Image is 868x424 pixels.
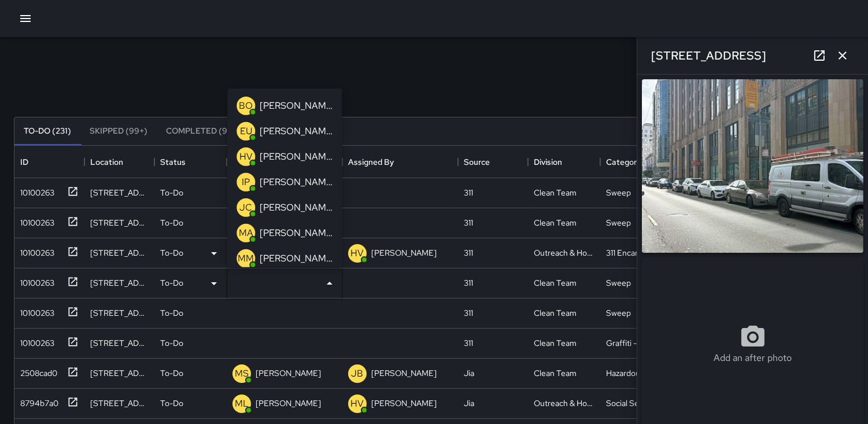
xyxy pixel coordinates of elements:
p: To-Do [160,247,183,259]
div: Clean Team [534,277,577,289]
p: HV [351,397,364,411]
p: JB [352,367,364,381]
div: Sweep [606,217,631,228]
div: 64a Harriet Street [90,397,149,409]
div: Clean Team [534,337,577,349]
div: 311 Encampments [606,247,667,259]
div: Sweep [606,277,631,289]
div: Assigned By [348,146,394,178]
div: 1028 Mission Street [90,307,149,319]
p: MM [238,252,254,266]
p: [PERSON_NAME] [260,175,333,189]
div: 1131 Mission Street [90,187,149,198]
div: 10100263 [16,242,54,259]
div: 10100263 [16,303,54,319]
div: Outreach & Hospitality [534,247,594,259]
p: MS [235,367,249,381]
div: 96 6th Street [90,337,149,349]
div: Category [606,146,641,178]
button: To-Do (231) [14,117,80,145]
p: To-Do [160,217,183,228]
div: 311 [464,217,473,228]
p: [PERSON_NAME] [256,397,321,409]
div: Clean Team [534,217,577,228]
p: [PERSON_NAME] [260,226,333,240]
button: Close [322,275,338,292]
div: 311 [464,247,473,259]
p: HV [239,150,253,164]
div: 10100263 [16,182,54,198]
button: Skipped (99+) [80,117,157,145]
div: Sweep [606,187,631,198]
div: 50 9th Street [90,277,149,289]
div: 1401 Mission Street [90,217,149,228]
div: 64a Harriet Street [90,247,149,259]
div: Clean Team [534,187,577,198]
p: To-Do [160,397,183,409]
p: [PERSON_NAME] [256,367,321,379]
div: Hazardous Waste [606,367,667,379]
button: Completed (99+) [157,117,250,145]
p: To-Do [160,307,183,319]
div: Location [90,146,123,178]
div: 311 [464,307,473,319]
div: Location [84,146,154,178]
p: [PERSON_NAME] [260,124,333,138]
div: Division [528,146,600,178]
p: [PERSON_NAME] [260,150,333,164]
p: [PERSON_NAME] [371,247,437,259]
div: 2508cad0 [16,363,57,379]
p: JC [239,201,252,215]
div: 8794b7a0 [16,393,58,409]
div: Sweep [606,307,631,319]
p: HV [351,246,364,260]
div: Clean Team [534,307,577,319]
div: Assigned To [227,146,342,178]
p: IP [242,175,250,189]
div: Social Service Support [606,397,667,409]
div: Status [154,146,227,178]
div: 311 [464,277,473,289]
div: 10100263 [16,212,54,228]
div: 311 [464,337,473,349]
p: To-Do [160,367,183,379]
div: Jia [464,367,474,379]
p: [PERSON_NAME] [371,367,437,379]
p: [PERSON_NAME] Overall [260,99,333,113]
div: Outreach & Hospitality [534,397,594,409]
div: 10100263 [16,272,54,289]
p: [PERSON_NAME] [371,397,437,409]
p: BO [239,99,253,113]
p: MA [239,226,253,240]
p: To-Do [160,187,183,198]
div: Division [534,146,562,178]
div: Assigned By [342,146,458,178]
div: ID [14,146,84,178]
p: [PERSON_NAME] [260,201,333,215]
p: To-Do [160,337,183,349]
p: EU [240,124,252,138]
div: Source [464,146,490,178]
div: Status [160,146,186,178]
div: Graffiti - Public [606,337,660,349]
div: Clean Team [534,367,577,379]
div: Jia [464,397,474,409]
div: 311 [464,187,473,198]
div: Source [458,146,528,178]
p: To-Do [160,277,183,289]
p: ML [235,397,249,411]
div: 1131 Mission Street [90,367,149,379]
div: ID [20,146,28,178]
div: 10100263 [16,333,54,349]
p: [PERSON_NAME] [260,252,333,266]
